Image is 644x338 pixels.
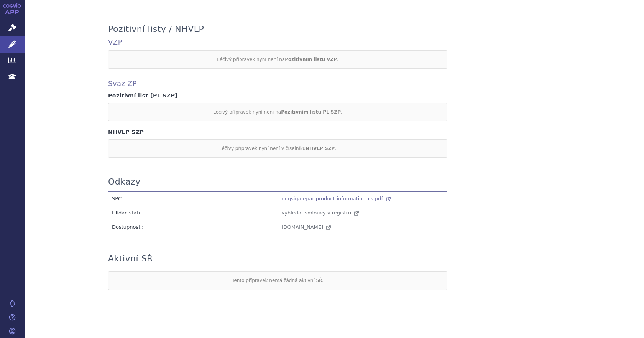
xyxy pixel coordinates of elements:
div: Léčivý přípravek nyní není v číselníku . [108,139,447,158]
a: vyhledat smlouvy v registru [282,210,361,216]
h4: Pozitivní list [PL SZP] [108,92,560,99]
span: deqsiga-epar-product-information_cs.pdf [282,196,383,201]
strong: Pozitivním listu VZP [285,57,337,62]
h3: Pozitivní listy / NHVLP [108,24,204,34]
span: vyhledat smlouvy v registru [282,210,352,216]
a: deqsiga-epar-product-information_cs.pdf [282,196,393,201]
div: Léčivý přípravek nyní není na . [108,50,447,69]
h3: Odkazy [108,177,141,187]
div: Tento přípravek nemá žádná aktivní SŘ. [108,271,447,290]
a: [DOMAIN_NAME] [282,224,333,230]
h3: Aktivní SŘ [108,254,153,264]
td: Dostupnosti: [108,220,278,234]
strong: NHVLP SZP [306,146,335,151]
h4: VZP [108,38,560,46]
td: Hlídač státu [108,206,278,220]
h4: NHVLP SZP [108,129,560,135]
h4: Svaz ZP [108,79,560,88]
strong: Pozitivním listu PL SZP [281,109,341,115]
div: Léčivý přípravek nyní není na . [108,103,447,121]
td: SPC: [108,191,278,206]
span: [DOMAIN_NAME] [282,224,324,230]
